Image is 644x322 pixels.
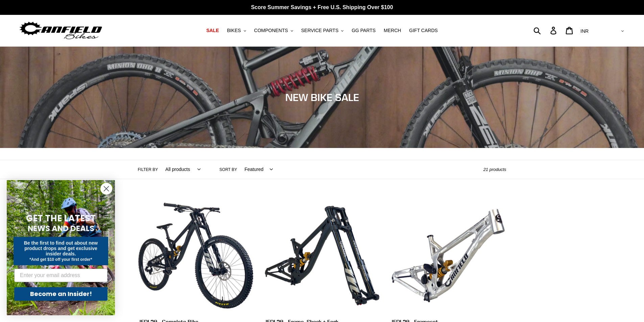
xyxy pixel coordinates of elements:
[352,28,376,33] span: GG PARTS
[24,240,98,256] span: Be the first to find out about new product drops and get exclusive insider deals.
[537,23,554,38] input: Search
[406,26,441,35] a: GIFT CARDS
[206,28,219,33] span: SALE
[100,183,112,195] button: Close dialog
[348,26,379,35] a: GG PARTS
[254,28,288,33] span: COMPONENTS
[14,287,108,301] button: Become an Insider!
[203,26,222,35] a: SALE
[380,26,404,35] a: MERCH
[227,28,241,33] span: BIKES
[138,167,158,173] label: Filter by
[251,26,296,35] button: COMPONENTS
[19,20,103,41] img: Canfield Bikes
[219,167,237,173] label: Sort by
[301,28,338,33] span: SERVICE PARTS
[285,91,359,103] span: NEW BIKE SALE
[409,28,438,33] span: GIFT CARDS
[483,167,506,172] span: 21 products
[298,26,347,35] button: SERVICE PARTS
[29,257,92,262] span: *And get $10 off your first order*
[26,212,96,224] span: GET THE LATEST
[223,26,249,35] button: BIKES
[14,269,108,282] input: Enter your email address
[28,223,94,234] span: NEWS AND DEALS
[384,28,401,33] span: MERCH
